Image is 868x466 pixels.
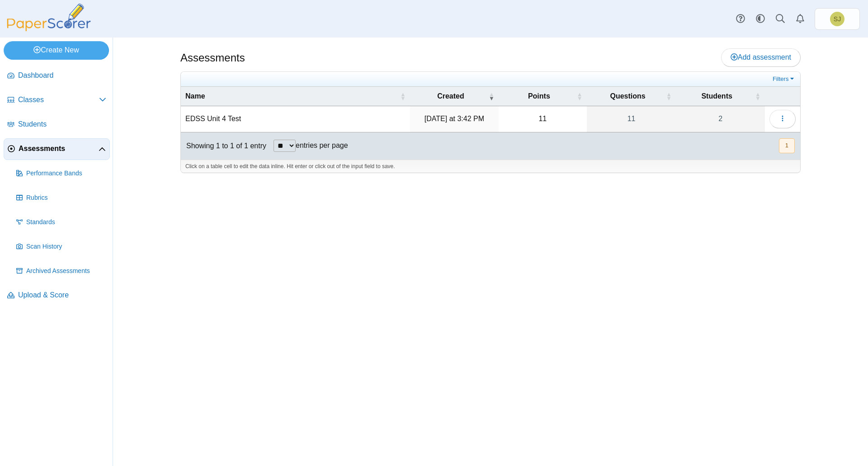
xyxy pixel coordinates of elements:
span: Questions : Activate to sort [666,92,671,101]
span: Classes [18,95,99,105]
span: Questions [591,91,665,101]
span: Name [185,91,398,101]
span: Standards [26,218,106,227]
a: Assessments [4,138,110,160]
span: Upload & Score [18,290,106,300]
span: Name : Activate to sort [400,92,406,101]
span: Scan History [26,242,106,251]
a: PaperScorer [4,25,94,33]
a: Archived Assessments [13,260,110,282]
time: Oct 6, 2025 at 3:42 PM [425,115,484,122]
button: 1 [779,138,795,153]
span: Points [503,91,575,101]
a: 2 [676,106,765,132]
a: Dashboard [4,65,110,87]
a: Classes [4,89,110,111]
span: Dashboard [18,71,106,80]
td: 11 [499,106,587,132]
span: Students [680,91,753,101]
span: Add assessment [731,53,791,61]
div: Showing 1 to 1 of 1 entry [181,132,266,160]
span: Archived Assessments [26,267,106,276]
td: EDSS Unit 4 Test [181,106,410,132]
h1: Assessments [180,50,245,66]
a: Add assessment [721,48,801,66]
span: Performance Bands [26,169,106,178]
span: Created : Activate to remove sorting [489,92,494,101]
a: Rubrics [13,187,110,209]
span: Stacey Johnson [834,16,841,22]
a: Alerts [790,9,810,29]
a: Standards [13,212,110,233]
div: Click on a table cell to edit the data inline. Hit enter or click out of the input field to save. [181,160,800,173]
a: Create New [4,41,109,59]
a: Scan History [13,236,110,258]
span: Students : Activate to sort [755,92,760,101]
label: entries per page [296,141,348,149]
a: Students [4,114,110,136]
a: Performance Bands [13,163,110,184]
span: Students [18,119,106,129]
span: Points : Activate to sort [577,92,582,101]
a: Stacey Johnson [815,8,860,30]
span: Assessments [19,144,99,154]
a: Upload & Score [4,285,110,306]
span: Stacey Johnson [830,12,844,26]
nav: pagination [778,138,795,153]
img: PaperScorer [4,4,94,31]
a: Filters [770,75,798,84]
span: Created [415,91,487,101]
a: 11 [587,106,676,132]
span: Rubrics [26,193,106,202]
